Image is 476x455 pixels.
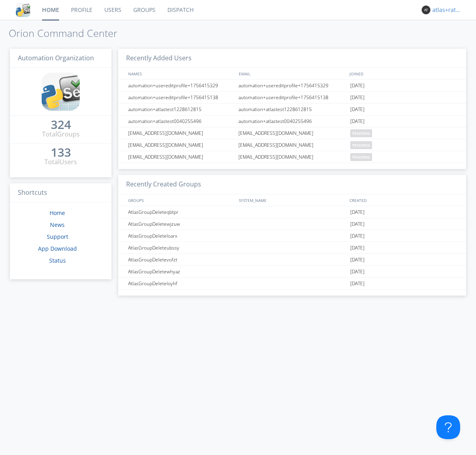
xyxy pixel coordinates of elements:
[126,242,236,253] div: AtlasGroupDeleteubssy
[126,194,235,206] div: GROUPS
[236,104,348,115] div: automation+atlastest1228612815
[350,92,365,104] span: [DATE]
[118,175,466,194] h3: Recently Created Groups
[236,80,348,91] div: automation+usereditprofile+1756415329
[118,278,466,290] a: AtlasGroupDeleteloyhf[DATE]
[51,148,71,157] a: 133
[126,68,235,79] div: NAMES
[350,218,365,230] span: [DATE]
[118,104,466,115] a: automation+atlastest1228612815automation+atlastest1228612815[DATE]
[118,127,466,139] a: [EMAIL_ADDRESS][DOMAIN_NAME][EMAIL_ADDRESS][DOMAIN_NAME]pending
[422,6,430,14] img: 373638.png
[347,68,459,79] div: JOINED
[350,80,365,92] span: [DATE]
[126,278,236,289] div: AtlasGroupDeleteloyhf
[118,80,466,92] a: automation+usereditprofile+1756415329automation+usereditprofile+1756415329[DATE]
[236,151,348,163] div: [EMAIL_ADDRESS][DOMAIN_NAME]
[126,206,236,218] div: AtlasGroupDeleteqbtpr
[118,151,466,163] a: [EMAIL_ADDRESS][DOMAIN_NAME][EMAIL_ADDRESS][DOMAIN_NAME]pending
[350,206,365,218] span: [DATE]
[126,151,236,163] div: [EMAIL_ADDRESS][DOMAIN_NAME]
[236,139,348,151] div: [EMAIL_ADDRESS][DOMAIN_NAME]
[126,139,236,151] div: [EMAIL_ADDRESS][DOMAIN_NAME]
[436,415,460,439] iframe: Toggle Customer Support
[118,139,466,151] a: [EMAIL_ADDRESS][DOMAIN_NAME][EMAIL_ADDRESS][DOMAIN_NAME]pending
[126,92,236,103] div: automation+usereditprofile+1756415138
[350,254,365,266] span: [DATE]
[118,206,466,218] a: AtlasGroupDeleteqbtpr[DATE]
[126,104,236,115] div: automation+atlastest1228612815
[18,54,94,62] span: Automation Organization
[350,266,365,278] span: [DATE]
[49,257,66,264] a: Status
[44,157,77,167] div: Total Users
[126,254,236,265] div: AtlasGroupDeletevofzt
[51,121,71,130] a: 324
[118,49,466,68] h3: Recently Added Users
[350,104,365,115] span: [DATE]
[118,218,466,230] a: AtlasGroupDeletewjzuw[DATE]
[126,230,236,242] div: AtlasGroupDeleteloarx
[51,121,71,129] div: 324
[126,127,236,139] div: [EMAIL_ADDRESS][DOMAIN_NAME]
[47,233,68,240] a: Support
[432,6,462,14] div: atlas+ratelimit
[126,80,236,91] div: automation+usereditprofile+1756415329
[118,254,466,266] a: AtlasGroupDeletevofzt[DATE]
[42,130,80,139] div: Total Groups
[350,153,372,161] span: pending
[118,92,466,104] a: automation+usereditprofile+1756415138automation+usereditprofile+1756415138[DATE]
[126,218,236,230] div: AtlasGroupDeletewjzuw
[118,242,466,254] a: AtlasGroupDeleteubssy[DATE]
[237,68,347,79] div: EMAIL
[126,115,236,127] div: automation+atlastest0040255496
[350,230,365,242] span: [DATE]
[50,209,65,217] a: Home
[236,92,348,103] div: automation+usereditprofile+1756415138
[350,115,365,127] span: [DATE]
[51,148,71,156] div: 133
[350,129,372,137] span: pending
[350,242,365,254] span: [DATE]
[350,278,365,290] span: [DATE]
[236,115,348,127] div: automation+atlastest0040255496
[38,245,77,252] a: App Download
[236,127,348,139] div: [EMAIL_ADDRESS][DOMAIN_NAME]
[50,221,65,228] a: News
[350,141,372,149] span: pending
[118,115,466,127] a: automation+atlastest0040255496automation+atlastest0040255496[DATE]
[237,194,347,206] div: SYSTEM_NAME
[126,266,236,277] div: AtlasGroupDeletewhyaz
[16,3,30,17] img: cddb5a64eb264b2086981ab96f4c1ba7
[118,266,466,278] a: AtlasGroupDeletewhyaz[DATE]
[118,230,466,242] a: AtlasGroupDeleteloarx[DATE]
[10,183,111,203] h3: Shortcuts
[347,194,459,206] div: CREATED
[42,73,80,111] img: cddb5a64eb264b2086981ab96f4c1ba7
